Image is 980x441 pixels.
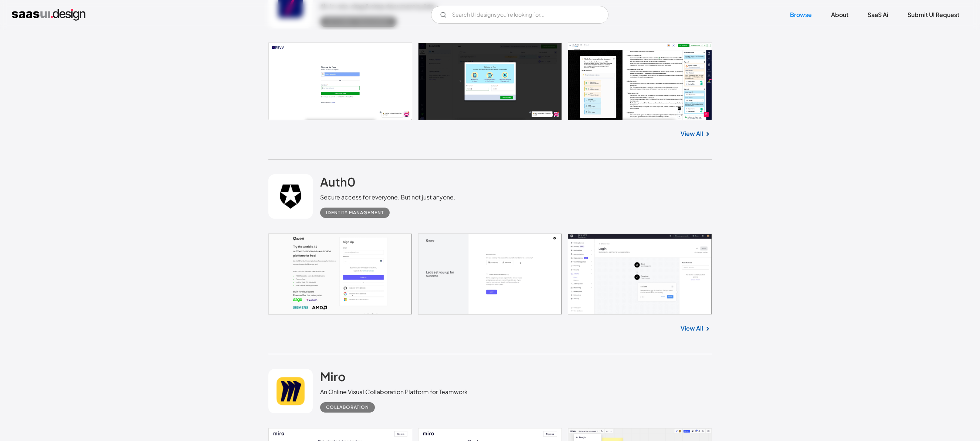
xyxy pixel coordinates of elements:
[320,369,346,384] h2: Miro
[431,6,608,24] form: Email Form
[12,9,85,21] a: home
[681,324,703,333] a: View All
[859,7,897,23] a: SaaS Ai
[431,6,608,24] input: Search UI designs you're looking for...
[681,129,703,138] a: View All
[320,387,468,396] div: An Online Visual Collaboration Platform for Teamwork
[320,174,356,189] h2: Auth0
[899,7,968,23] a: Submit UI Request
[326,403,369,412] div: Collaboration
[781,7,821,23] a: Browse
[320,193,455,202] div: Secure access for everyone. But not just anyone.
[822,7,857,23] a: About
[320,369,346,387] a: Miro
[320,174,356,193] a: Auth0
[326,208,384,217] div: Identity Management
